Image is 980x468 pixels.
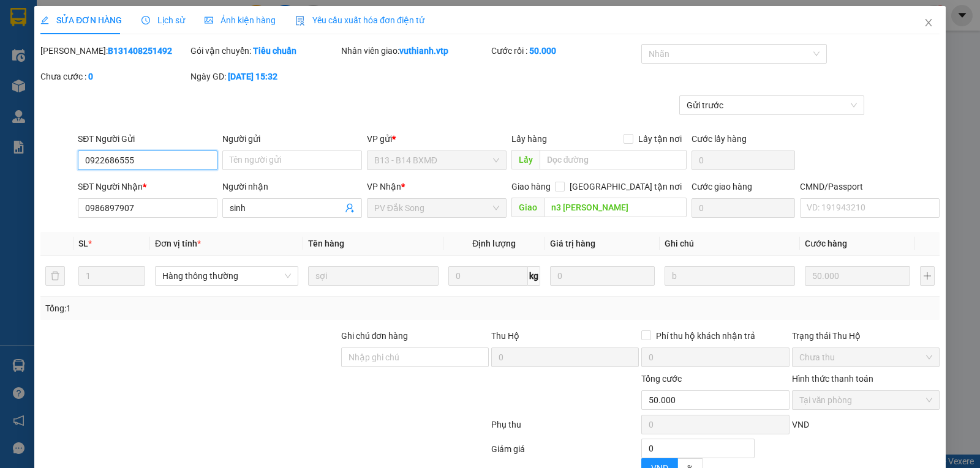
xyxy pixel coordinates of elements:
div: Phụ thu [490,418,640,439]
label: Cước giao hàng [692,182,752,191]
span: clock-circle [141,16,150,24]
span: B13 - B14 BXMĐ [374,151,499,169]
img: icon [295,16,305,26]
div: Nhân viên giao: [341,44,489,58]
div: Người nhận [222,180,362,193]
span: Giá trị hàng [550,239,595,248]
span: user-add [345,203,355,213]
b: vuthianh.vtp [399,46,448,56]
input: Dọc đường [544,198,687,217]
div: SĐT Người Gửi [78,132,217,146]
span: Giao hàng [511,182,551,191]
span: VND [792,420,809,429]
span: [GEOGRAPHIC_DATA] tận nơi [565,180,687,193]
span: Gửi trước [687,96,858,114]
div: Ngày GD: [190,70,338,83]
b: 0 [88,72,93,81]
span: kg [528,266,540,286]
b: Tiêu chuẩn [253,46,296,56]
div: Người gửi [222,132,362,146]
input: 0 [550,266,655,286]
span: Ảnh kiện hàng [205,15,276,25]
span: close [924,18,933,28]
span: Chưa thu [799,348,932,366]
span: SL [78,239,88,248]
div: Tổng: 1 [45,302,379,315]
button: delete [45,266,65,286]
span: Hàng thông thường [162,267,291,285]
input: Cước lấy hàng [692,150,795,170]
label: Cước lấy hàng [692,134,747,144]
input: Ghi chú đơn hàng [341,347,489,367]
input: VD: Bàn, Ghế [308,266,439,286]
div: CMND/Passport [800,180,940,193]
div: Chưa cước : [40,70,188,83]
b: [DATE] 15:32 [228,72,277,81]
label: Hình thức thanh toán [792,374,873,384]
span: Tại văn phòng [799,391,932,409]
span: Đơn vị tính [155,239,201,248]
th: Ghi chú [660,232,800,256]
label: Ghi chú đơn hàng [341,331,409,341]
span: edit [40,16,49,24]
input: Ghi Chú [665,266,795,286]
span: Giao [511,198,544,217]
input: Dọc đường [540,150,687,169]
span: Tên hàng [308,239,344,248]
span: VP Nhận [367,182,401,191]
span: Lịch sử [141,15,185,25]
span: picture [205,16,213,24]
span: Yêu cầu xuất hóa đơn điện tử [295,15,424,25]
span: Lấy hàng [511,134,547,144]
div: Gói vận chuyển: [190,44,338,58]
b: 50.000 [529,46,556,56]
button: Close [911,6,946,40]
span: PV Đắk Song [374,199,499,217]
span: Lấy tận nơi [633,132,687,146]
span: Cước hàng [805,239,847,248]
div: Trạng thái Thu Hộ [792,329,940,343]
b: B131408251492 [108,46,172,56]
span: Định lượng [472,239,516,248]
div: [PERSON_NAME]: [40,44,188,58]
span: SỬA ĐƠN HÀNG [40,15,122,25]
div: SĐT Người Nhận [78,180,217,193]
div: Cước rồi : [491,44,639,58]
span: Lấy [511,150,540,169]
span: Thu Hộ [491,331,519,341]
input: Cước giao hàng [692,198,795,218]
span: Tổng cước [641,374,682,384]
input: 0 [805,266,910,286]
span: Phí thu hộ khách nhận trả [651,329,760,343]
button: plus [920,266,935,286]
div: VP gửi [367,132,507,146]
